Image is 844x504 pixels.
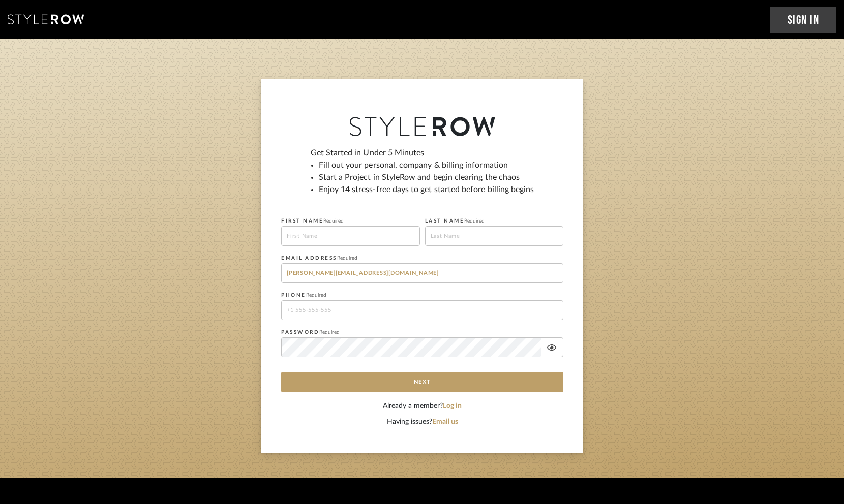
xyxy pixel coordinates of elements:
[306,293,326,298] span: Required
[281,218,344,224] label: FIRST NAME
[319,183,534,196] li: Enjoy 14 stress-free days to get started before billing begins
[311,147,534,204] div: Get Started in Under 5 Minutes
[281,372,563,392] button: Next
[319,171,534,183] li: Start a Project in StyleRow and begin clearing the chaos
[281,417,563,427] div: Having issues?
[281,292,326,298] label: PHONE
[319,330,340,335] span: Required
[323,218,344,224] span: Required
[281,255,357,261] label: EMAIL ADDRESS
[425,218,485,224] label: LAST NAME
[337,256,357,261] span: Required
[432,418,458,425] a: Email us
[281,263,563,283] input: me@example.com
[443,401,462,412] button: Log in
[281,226,420,246] input: First Name
[770,7,837,33] a: Sign In
[464,218,485,224] span: Required
[319,159,534,171] li: Fill out your personal, company & billing information
[281,329,340,335] label: PASSWORD
[281,300,563,320] input: +1 555-555-555
[425,226,564,246] input: Last Name
[281,401,563,412] div: Already a member?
